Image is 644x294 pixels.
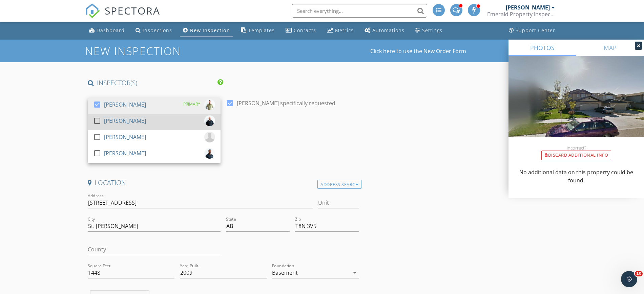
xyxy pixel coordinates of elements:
div: Templates [248,27,275,33]
div: Metrics [335,27,354,33]
div: Basement [272,270,298,276]
div: Automations [372,27,404,33]
div: New Inspection [190,27,230,33]
a: Contacts [283,24,319,37]
div: Contacts [294,27,316,33]
iframe: Intercom live chat [621,271,637,287]
div: PRIMARY [183,99,200,109]
div: [PERSON_NAME] [104,132,146,142]
div: Address Search [317,180,361,189]
a: Support Center [506,24,558,37]
h4: INSPECTOR(S) [88,78,223,87]
div: [PERSON_NAME] [506,4,550,11]
div: Support Center [516,27,555,33]
a: Dashboard [86,24,127,37]
i: arrow_drop_down [351,269,359,277]
input: Search everything... [292,4,427,18]
div: [PERSON_NAME] [104,115,146,126]
a: Templates [238,24,277,37]
p: No additional data on this property could be found. [517,168,636,184]
div: Inspections [143,27,172,33]
div: Discard Additional info [541,151,611,160]
img: emerald6.jpg [204,148,215,159]
a: Automations (Advanced) [362,24,407,37]
span: SPECTORA [105,3,160,18]
a: Click here to use the New Order Form [370,48,466,54]
img: default-user-f0147aede5fd5fa78ca7ade42f37bd4542148d508eef1c3d3ea960f66861d68b.jpg [204,132,215,142]
div: [PERSON_NAME] [104,148,146,159]
h1: New Inspection [85,45,235,57]
a: SPECTORA [85,9,160,23]
img: streetview [508,56,644,153]
a: Settings [413,24,445,37]
img: emerald13.jpg [204,99,215,110]
img: The Best Home Inspection Software - Spectora [85,3,100,18]
a: New Inspection [180,24,233,37]
div: [PERSON_NAME] [104,99,146,110]
span: 10 [635,271,643,276]
h4: Date/Time [88,132,359,141]
a: MAP [576,40,644,56]
div: Incorrect? [508,145,644,151]
a: Metrics [324,24,356,37]
div: Dashboard [97,27,125,33]
div: Emerald Property Inspections [487,11,555,18]
h4: Location [88,178,359,187]
img: emerald1.jpg [204,115,215,126]
a: PHOTOS [508,40,576,56]
div: Settings [422,27,442,33]
label: [PERSON_NAME] specifically requested [237,100,335,107]
a: Inspections [133,24,175,37]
